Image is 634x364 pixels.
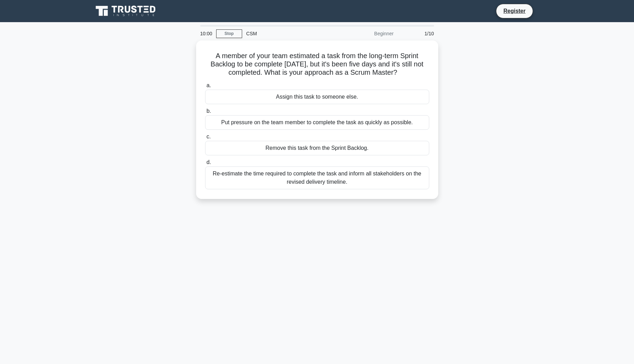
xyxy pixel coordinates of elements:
[196,27,216,40] div: 10:00
[499,7,530,15] a: Register
[206,134,211,139] span: c.
[337,27,398,40] div: Beginner
[205,115,429,130] div: Put pressure on the team member to complete the task as quickly as possible.
[205,166,429,189] div: Re-estimate the time required to complete the task and inform all stakeholders on the revised del...
[242,27,337,40] div: CSM
[216,29,242,38] a: Stop
[204,52,430,77] h5: A member of your team estimated a task from the long-term Sprint Backlog to be complete [DATE], b...
[205,90,429,104] div: Assign this task to someone else.
[205,141,429,155] div: Remove this task from the Sprint Backlog.
[398,27,438,40] div: 1/10
[206,159,211,165] span: d.
[206,108,211,114] span: b.
[206,82,211,88] span: a.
